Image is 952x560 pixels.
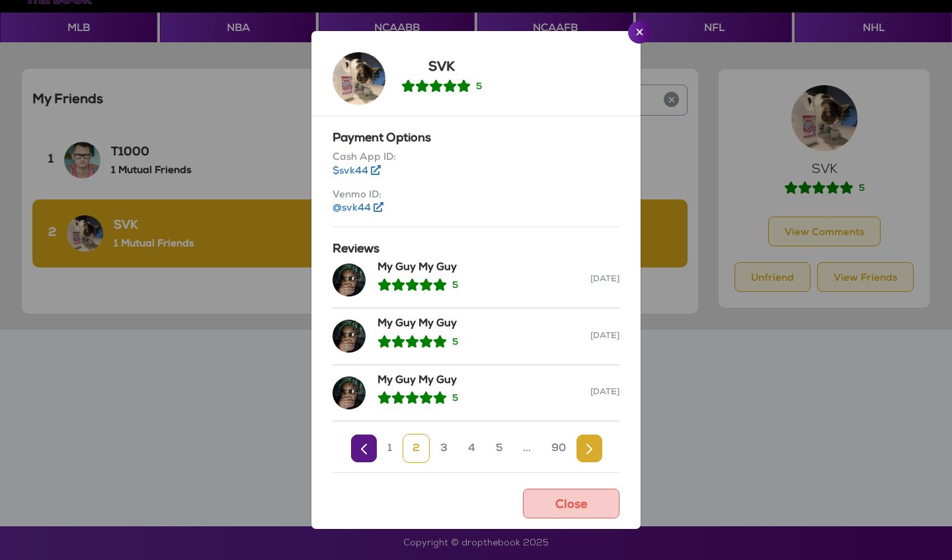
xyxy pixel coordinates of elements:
[586,444,592,454] img: Next
[333,203,383,213] a: @svk44
[351,435,377,462] a: Previous
[401,60,482,76] h6: SVK
[377,262,590,275] h5: My Guy My Guy
[333,263,366,297] img: Profile Image
[333,166,381,176] a: $svk44
[452,337,458,349] label: 5
[458,434,485,463] a: 4
[333,376,366,409] img: Profile Image
[628,21,651,44] button: Close
[403,434,430,463] a: 2
[636,28,643,35] img: Close
[333,132,619,147] h6: Payment Options
[377,434,402,463] a: 1
[576,435,602,462] a: Next
[333,243,619,258] h6: Reviews
[333,151,619,164] span: Cash App ID:
[333,189,619,202] span: Venmo ID:
[452,280,458,293] label: 5
[430,434,457,463] a: 3
[377,318,590,331] h5: My Guy My Guy
[513,434,541,463] a: ...
[486,434,512,463] a: 5
[361,444,367,454] img: Previous
[452,393,458,405] label: 5
[333,320,366,353] img: Profile Image
[590,331,619,343] div: [DATE]
[590,387,619,399] div: [DATE]
[377,375,590,388] h5: My Guy My Guy
[590,274,619,286] div: [DATE]
[541,434,576,463] a: 90
[476,81,482,94] label: 5
[523,489,619,518] button: Close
